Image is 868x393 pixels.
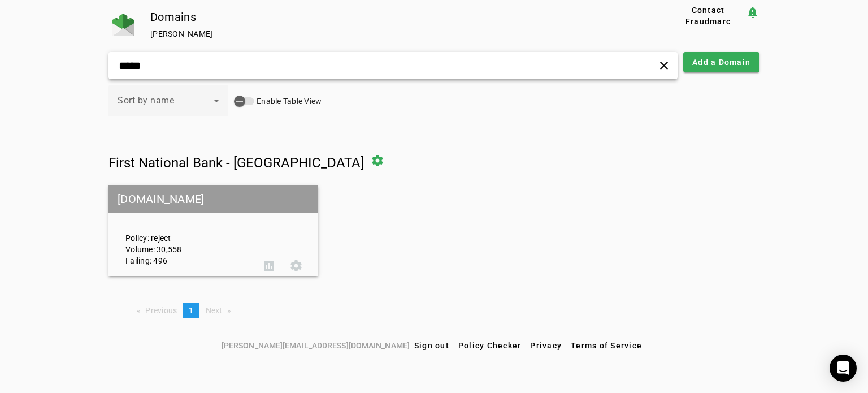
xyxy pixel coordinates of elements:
span: Privacy [530,341,562,350]
span: Add a Domain [692,57,750,68]
button: Contact Fraudmarc [670,6,746,26]
div: Open Intercom Messenger [830,355,857,382]
button: Settings [283,252,310,279]
button: Policy Checker [454,335,526,356]
span: First National Bank - [GEOGRAPHIC_DATA] [108,155,364,171]
label: Enable Table View [254,96,322,107]
mat-grid-tile-header: [DOMAIN_NAME] [108,185,318,213]
div: [PERSON_NAME] [150,28,634,40]
img: Fraudmarc Logo [112,14,134,36]
span: Policy Checker [458,341,522,350]
button: Terms of Service [566,335,646,356]
button: Privacy [526,335,566,356]
span: [PERSON_NAME][EMAIL_ADDRESS][DOMAIN_NAME] [222,339,410,352]
button: DMARC Report [255,252,283,279]
nav: Pagination [108,303,759,318]
button: Add a Domain [683,52,759,72]
span: Next [206,306,223,315]
span: Terms of Service [571,341,642,350]
span: Sign out [414,341,449,350]
span: Contact Fraudmarc [675,5,741,27]
app-page-header: Domains [108,6,759,46]
mat-icon: notification_important [746,6,759,19]
button: Sign out [410,335,454,356]
span: Previous [145,306,177,315]
div: Policy: reject Volume: 30,558 Failing: 496 [117,196,255,266]
span: 1 [189,306,193,315]
span: Sort by name [118,95,174,106]
div: Domains [150,11,634,23]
